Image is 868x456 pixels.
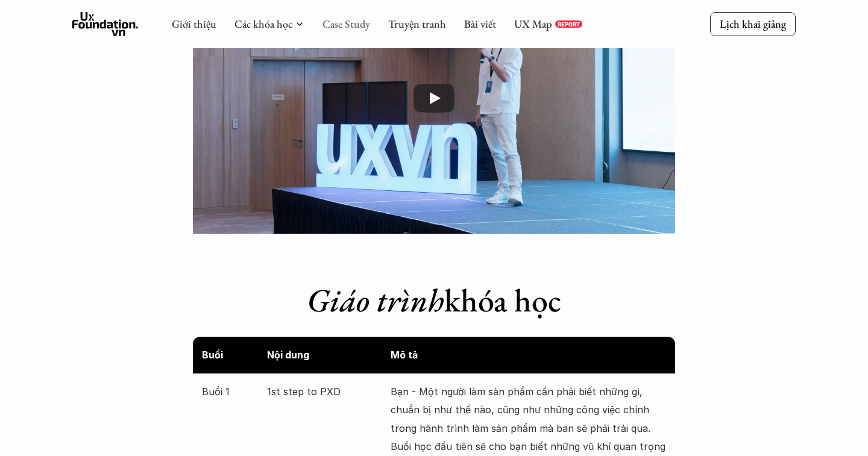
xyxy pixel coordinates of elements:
a: REPORT [555,20,582,28]
a: Các khóa học [234,17,292,31]
strong: Nội dung [267,349,309,361]
button: Play [414,84,454,113]
p: Buổi 1 [202,383,261,401]
a: Case Study [322,17,370,31]
a: Giới thiệu [172,17,216,31]
p: REPORT [558,20,580,28]
a: Lịch khai giảng [710,12,796,36]
h1: khóa học [193,281,675,320]
strong: Mô tả [391,349,418,361]
p: 1st step to PXD [267,383,385,401]
a: Bài viết [464,17,496,31]
a: UX Map [514,17,552,31]
a: Truyện tranh [388,17,446,31]
p: Lịch khai giảng [720,17,786,31]
strong: Buổi [202,349,223,361]
em: Giáo trình [307,279,444,321]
